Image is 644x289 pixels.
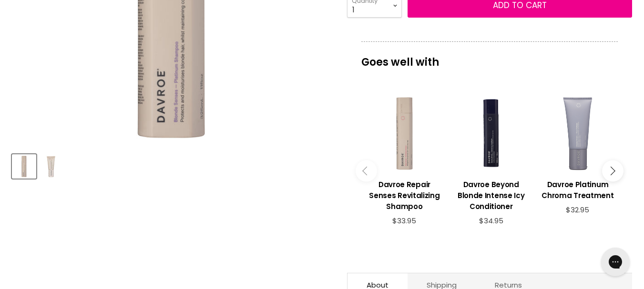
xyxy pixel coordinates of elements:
[40,155,62,178] img: Davroe Blonde Senses Platinum Shampoo
[539,179,616,201] h3: Davroe Platinum Chroma Treatment
[479,216,503,226] span: $34.95
[366,172,443,217] a: View product:Davroe Repair Senses Revitalizing Shampoo
[10,151,333,179] div: Product thumbnails
[452,179,530,212] h3: Davroe Beyond Blonde Intense Icy Conditioner
[566,205,589,215] span: $32.95
[361,41,618,73] p: Goes well with
[366,179,443,212] h3: Davroe Repair Senses Revitalizing Shampoo
[452,172,530,217] a: View product:Davroe Beyond Blonde Intense Icy Conditioner
[596,244,634,279] iframe: Gorgias live chat messenger
[13,155,35,178] img: Davroe Blonde Senses Platinum Shampoo
[12,154,36,179] button: Davroe Blonde Senses Platinum Shampoo
[392,216,416,226] span: $33.95
[539,172,616,206] a: View product:Davroe Platinum Chroma Treatment
[39,154,63,179] button: Davroe Blonde Senses Platinum Shampoo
